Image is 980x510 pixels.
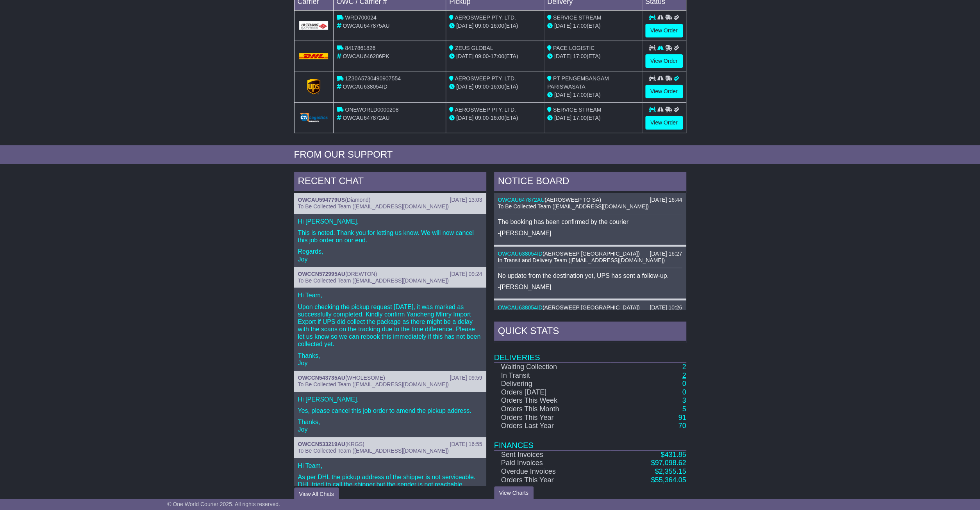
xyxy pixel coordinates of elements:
span: 97,098.62 [655,459,686,467]
span: To Be Collected Team ([EMAIL_ADDRESS][DOMAIN_NAME]) [498,203,649,210]
span: To Be Collected Team ([EMAIL_ADDRESS][DOMAIN_NAME]) [298,381,449,387]
p: This is noted. Thank you for letting us know. We will now cancel this job order on our end. [298,229,482,244]
span: Diamond [347,197,369,203]
span: PACE LOGISTIC [553,45,594,51]
div: [DATE] 09:24 [450,271,482,277]
a: View Order [645,85,683,98]
span: AEROSWEEP [GEOGRAPHIC_DATA] [544,251,638,257]
span: DREWTON [347,271,375,277]
a: OWCAU638054ID [498,251,543,257]
a: 2 [682,371,686,379]
a: View Order [645,24,683,37]
td: Finances [494,430,686,450]
p: Thanks, Joy [298,418,482,433]
div: ( ) [498,304,682,311]
div: Quick Stats [494,322,686,343]
span: SERVICE STREAM [553,107,601,113]
div: ( ) [298,375,482,381]
span: AEROSWEEP PTY. LTD. [455,107,516,113]
span: AEROSWEEP PTY. LTD. [455,75,516,82]
td: Orders This Month [494,405,610,414]
a: OWCCN533219AU [298,441,345,447]
td: Orders This Year [494,476,610,485]
img: GetCarrierServiceLogo [299,113,328,122]
div: [DATE] 09:59 [450,375,482,381]
span: WHOLESOME [347,375,384,381]
a: 0 [682,388,686,396]
span: 09:00 [475,23,489,29]
p: The booking has been confirmed by the courier [498,218,682,226]
a: OWCAU638054ID [498,304,543,311]
td: In Transit [494,371,610,380]
div: RECENT CHAT [294,172,486,193]
p: -[PERSON_NAME] [498,283,682,291]
td: Sent Invoices [494,450,610,459]
span: ZEUS GLOBAL [455,45,493,51]
a: View Order [645,54,683,68]
div: - (ETA) [449,22,541,30]
img: GetCarrierServiceLogo [299,21,328,30]
div: FROM OUR SUPPORT [294,149,686,160]
span: 431.85 [664,451,686,458]
div: [DATE] 10:26 [650,304,682,311]
button: View All Chats [294,487,339,501]
span: [DATE] [456,115,473,121]
span: WRD700024 [345,14,376,21]
span: 16:00 [491,115,504,121]
td: Waiting Collection [494,363,610,371]
span: OWCAU638054ID [343,84,387,90]
span: 17:00 [573,115,587,121]
img: GetCarrierServiceLogo [307,79,320,94]
div: - (ETA) [449,52,541,60]
a: 3 [682,396,686,404]
div: (ETA) [547,91,639,99]
span: © One World Courier 2025. All rights reserved. [167,501,280,507]
p: Thanks, Joy [298,352,482,367]
div: (ETA) [547,52,639,60]
span: 55,364.05 [655,476,686,484]
p: Upon checking the pickup request [DATE], it was marked as successfully completed. Kindly confirm ... [298,303,482,348]
span: OWCAU647872AU [343,115,389,121]
span: 17:00 [491,53,504,59]
span: [DATE] [456,23,473,29]
td: Orders This Week [494,396,610,405]
span: AEROSWEEP PTY. LTD. [455,14,516,21]
span: KRGS [347,441,363,447]
span: 17:00 [573,53,587,59]
div: [DATE] 16:55 [450,441,482,448]
div: - (ETA) [449,114,541,122]
td: Orders Last Year [494,422,610,430]
td: Deliveries [494,343,686,363]
td: Orders [DATE] [494,388,610,397]
div: [DATE] 16:27 [650,251,682,257]
a: 91 [678,414,686,421]
div: ( ) [498,197,682,203]
a: OWCAU647872AU [498,197,545,203]
span: To Be Collected Team ([EMAIL_ADDRESS][DOMAIN_NAME]) [298,448,449,454]
a: $55,364.05 [651,476,686,484]
span: AEROSWEEP TO SA [546,197,599,203]
div: NOTICE BOARD [494,172,686,193]
span: AEROSWEEP [GEOGRAPHIC_DATA] [544,304,638,311]
img: DHL.png [299,53,328,59]
div: [DATE] 16:44 [650,197,682,203]
span: PT PENGEMBANGAM PARISWASATA [547,75,609,90]
p: Hi Team, [298,462,482,469]
span: [DATE] [554,115,571,121]
span: 2,355.15 [659,467,686,475]
div: ( ) [298,197,482,203]
span: In Transit and Delivery Team ([EMAIL_ADDRESS][DOMAIN_NAME]) [498,257,665,263]
span: 17:00 [573,23,587,29]
span: ONEWORLD0000208 [345,107,398,113]
p: No update from the destination yet, UPS has sent a follow-up. [498,272,682,279]
span: SERVICE STREAM [553,14,601,21]
p: Hi [PERSON_NAME], [298,218,482,225]
a: OWCCN572995AU [298,271,345,277]
span: 1Z30A5730490907554 [345,75,400,82]
span: [DATE] [554,92,571,98]
td: Orders This Year [494,414,610,422]
div: [DATE] 13:03 [450,197,482,203]
span: 09:00 [475,84,489,90]
td: Paid Invoices [494,459,610,467]
span: 16:00 [491,84,504,90]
